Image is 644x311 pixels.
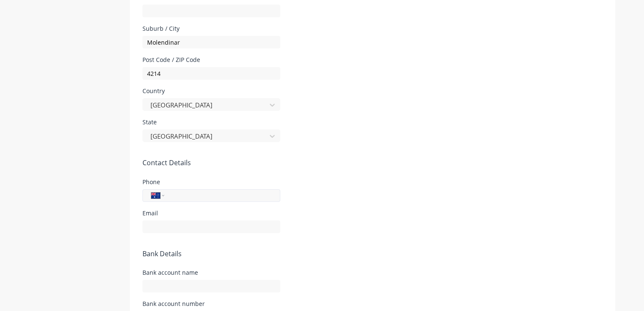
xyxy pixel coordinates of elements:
div: State [142,119,280,125]
div: Phone [142,179,280,185]
h5: Contact Details [142,159,603,167]
div: Suburb / City [142,26,280,32]
div: Bank account number [142,301,280,307]
div: Bank account name [142,270,280,276]
div: Email [142,210,280,216]
h5: Bank Details [142,250,603,258]
div: Post Code / ZIP Code [142,57,280,63]
div: Country [142,88,280,94]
